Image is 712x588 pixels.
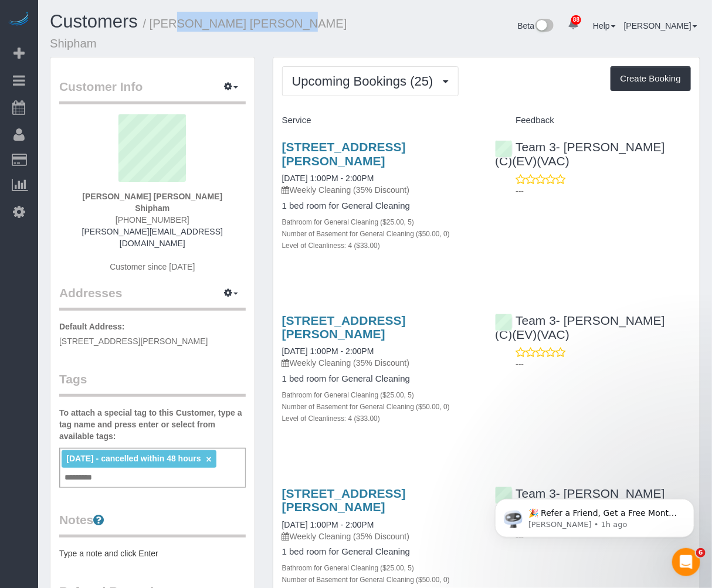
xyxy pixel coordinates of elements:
span: [PHONE_NUMBER] [116,215,189,225]
p: Weekly Cleaning (35% Discount) [282,531,478,542]
label: Default Address: [59,321,125,332]
a: Team 3- [PERSON_NAME] (C)(EV)(VAC) [495,314,664,341]
h4: 1 bed room for General Cleaning [282,201,478,211]
legend: Customer Info [59,78,246,104]
img: Automaid Logo [7,12,30,28]
small: Number of Basement for General Cleaning ($50.00, 0) [282,403,450,411]
a: [PERSON_NAME][EMAIL_ADDRESS][DOMAIN_NAME] [82,227,223,248]
small: / [PERSON_NAME] [PERSON_NAME] Shipham [50,17,347,50]
a: [DATE] 1:00PM - 2:00PM [282,346,374,356]
iframe: Intercom live chat [672,548,700,576]
span: Upcoming Bookings (25) [292,74,439,89]
h4: 1 bed room for General Cleaning [282,547,478,557]
span: [DATE] - cancelled within 48 hours [66,454,201,463]
span: 🎉 Refer a Friend, Get a Free Month! 🎉 Love Automaid? Share the love! When you refer a friend who ... [51,34,201,160]
small: Number of Basement for General Cleaning ($50.00, 0) [282,230,450,238]
span: 6 [696,548,706,558]
button: Create Booking [611,66,691,91]
pre: Type a note and click Enter [59,548,246,559]
p: Weekly Cleaning (35% Discount) [282,357,478,369]
small: Number of Basement for General Cleaning ($50.00, 0) [282,576,450,584]
a: [STREET_ADDRESS][PERSON_NAME] [282,140,406,167]
a: Team 3- [PERSON_NAME] (C)(EV)(VAC) [495,140,664,168]
small: Bathroom for General Cleaning ($25.00, 5) [282,391,414,399]
img: New interface [534,19,554,34]
a: Customers [50,11,138,32]
span: [STREET_ADDRESS][PERSON_NAME] [59,337,208,346]
a: [STREET_ADDRESS][PERSON_NAME] [282,314,406,341]
a: × [206,454,212,464]
p: Message from Ellie, sent 1h ago [51,45,202,56]
h4: Service [282,115,478,125]
a: Help [593,21,616,30]
a: [DATE] 1:00PM - 2:00PM [282,520,374,529]
legend: Tags [59,371,246,397]
legend: Notes [59,511,246,538]
a: [DATE] 1:00PM - 2:00PM [282,174,374,183]
a: [PERSON_NAME] [624,21,697,30]
p: --- [516,185,691,197]
small: Level of Cleanliness: 4 ($33.00) [282,242,380,250]
p: --- [516,358,691,370]
button: Upcoming Bookings (25) [282,66,459,96]
h4: 1 bed room for General Cleaning [282,374,478,384]
iframe: Intercom notifications message [477,474,712,556]
p: Weekly Cleaning (35% Discount) [282,184,478,196]
strong: [PERSON_NAME] [PERSON_NAME] Shipham [82,192,222,213]
span: 88 [571,15,581,25]
label: To attach a special tag to this Customer, type a tag name and press enter or select from availabl... [59,407,246,442]
small: Bathroom for General Cleaning ($25.00, 5) [282,218,414,226]
a: [STREET_ADDRESS][PERSON_NAME] [282,487,406,514]
a: Beta [518,21,554,30]
a: 88 [562,12,585,38]
small: Bathroom for General Cleaning ($25.00, 5) [282,564,414,572]
small: Level of Cleanliness: 4 ($33.00) [282,414,380,423]
h4: Feedback [495,115,691,125]
span: Customer since [DATE] [110,262,195,271]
